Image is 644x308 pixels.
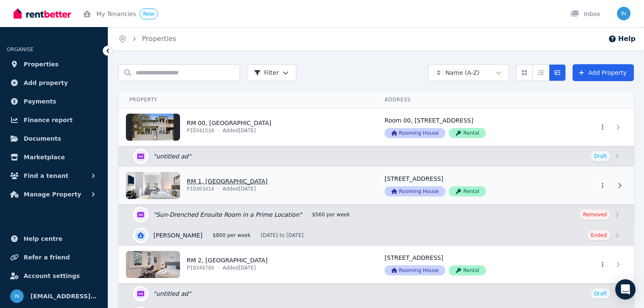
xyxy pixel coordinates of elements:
a: View details for RM 00, 4 Park Parade [374,109,561,146]
a: View details for RM 00, 4 Park Parade [561,109,634,146]
span: Filter [254,68,279,77]
span: New [143,11,154,17]
span: Finance report [24,115,73,125]
span: Account settings [24,271,80,281]
div: View options [516,64,566,81]
button: More options [597,180,609,191]
button: Name (A-Z) [428,64,509,81]
button: Card view [516,64,533,81]
button: Compact list view [532,64,549,81]
a: Edit listing: [120,283,634,304]
a: Properties [7,56,101,73]
a: Finance report [7,112,101,128]
a: Help centre [7,230,101,247]
span: Help centre [24,234,63,244]
button: Manage Property [7,186,101,203]
a: Properties [142,35,176,43]
button: More options [597,259,609,270]
span: Marketplace [24,152,65,162]
a: Documents [7,130,101,147]
button: Find a tenant [7,167,101,184]
a: View details for RM 2, 4 Park Parade [561,246,634,283]
span: Name (A-Z) [445,68,480,77]
span: Add property [24,78,68,88]
span: Find a tenant [24,171,68,181]
nav: Breadcrumb [108,27,186,51]
img: RentBetter [14,7,71,20]
a: View details for RM 2, 4 Park Parade [119,246,374,283]
span: Documents [24,134,61,144]
a: Account settings [7,267,101,284]
span: Manage Property [24,189,81,199]
th: Address [374,91,561,109]
a: View details for Andrea Figueroa [120,225,634,245]
span: Refer a friend [24,252,70,262]
a: View details for RM 00, 4 Park Parade [119,109,374,146]
img: info@museliving.com.au [617,7,630,20]
div: Open Intercom Messenger [615,279,636,300]
a: View details for RM 1, 4 Park Parade [374,167,561,204]
a: Refer a friend [7,249,101,266]
button: More options [597,122,609,132]
a: View details for RM 1, 4 Park Parade [561,167,634,204]
button: Filter [247,64,296,81]
a: Payments [7,93,101,110]
th: Property [119,91,375,109]
a: View details for RM 1, 4 Park Parade [119,167,374,204]
span: [EMAIL_ADDRESS][DOMAIN_NAME] [30,291,98,301]
a: Edit listing: [120,146,634,166]
a: Edit listing: Sun-Drenched Ensuite Room in a Prime Location [120,204,634,225]
span: Properties [24,59,59,69]
a: View details for RM 2, 4 Park Parade [374,246,561,283]
a: Add Property [573,64,634,81]
a: Add property [7,74,101,91]
span: Payments [24,96,56,106]
a: Marketplace [7,149,101,166]
span: ORGANISE [7,46,33,52]
img: info@museliving.com.au [10,289,24,303]
button: Help [608,34,636,44]
button: Expanded list view [549,64,566,81]
div: Inbox [570,10,600,18]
